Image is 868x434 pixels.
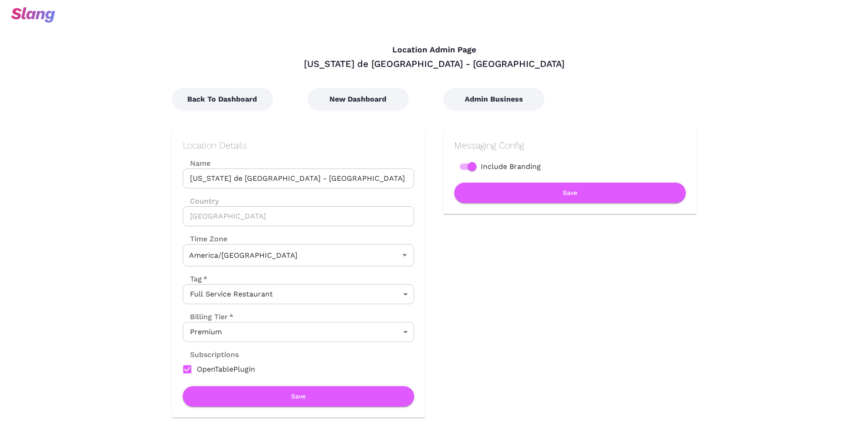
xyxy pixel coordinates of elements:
h4: Location Admin Page [172,45,697,55]
a: New Dashboard [308,95,409,103]
button: Save [183,386,414,407]
a: Admin Business [443,95,544,103]
button: Admin Business [443,88,544,111]
img: svg+xml;base64,PHN2ZyB3aWR0aD0iOTciIGhlaWdodD0iMzQiIHZpZXdCb3g9IjAgMCA5NyAzNCIgZmlsbD0ibm9uZSIgeG... [11,7,55,23]
label: Subscriptions [183,349,239,360]
span: Include Branding [481,161,541,172]
div: Full Service Restaurant [183,284,414,304]
label: Billing Tier [183,311,233,322]
span: OpenTablePlugin [197,364,255,375]
label: Country [183,196,414,206]
h2: Messaging Config [454,140,686,151]
a: Back To Dashboard [172,95,273,103]
button: Back To Dashboard [172,88,273,111]
div: [US_STATE] de [GEOGRAPHIC_DATA] - [GEOGRAPHIC_DATA] [172,58,697,70]
label: Tag [183,274,207,284]
h2: Location Details [183,140,414,151]
button: New Dashboard [308,88,409,111]
button: Save [454,183,686,203]
label: Name [183,158,414,168]
div: Premium [183,322,414,342]
label: Time Zone [183,234,414,244]
button: Open [398,249,411,261]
